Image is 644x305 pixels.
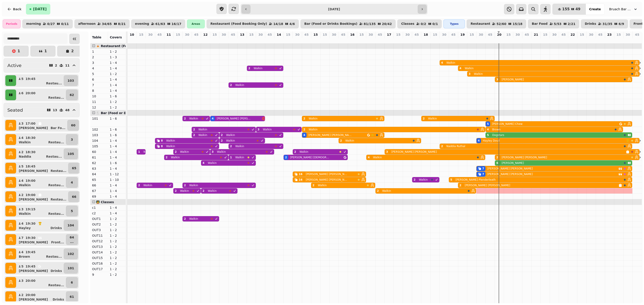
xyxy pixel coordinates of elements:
[17,90,65,100] button: 620:00Restau...
[470,38,474,42] p: 3
[441,61,443,65] div: 4
[148,38,152,42] p: 0
[67,120,79,131] button: 60
[221,133,223,137] div: 2
[626,32,630,37] p: 30
[369,32,373,37] p: 30
[13,8,21,11] span: Back
[513,22,522,25] p: 15 / 18
[74,19,129,28] button: afternoon34/658/21
[254,67,263,70] p: Walkin
[143,150,145,154] p: Walkin
[332,32,336,37] p: 30
[534,38,538,42] p: 0
[428,117,437,120] p: Walkin
[478,139,480,142] div: 4
[207,19,299,28] button: Restaurant (Food Booking Only)14/184/6
[286,32,290,37] p: 15
[217,150,226,154] p: Walkin
[496,78,498,81] div: 3
[161,139,163,142] div: 8
[235,144,244,148] p: Walkin
[46,154,62,159] p: Restau ...
[295,38,299,42] p: 16
[17,177,65,188] button: 419:00WalkinRestau...
[222,32,226,37] p: 30
[608,38,611,42] p: 0
[25,150,36,154] p: 18:30
[78,22,96,26] p: afternoon
[184,117,186,120] div: 2
[482,167,484,170] div: 7
[226,133,235,137] p: Walkin
[554,22,561,25] p: 5 / 53
[446,61,455,65] p: Walkin
[515,32,520,37] p: 30
[240,32,244,37] p: 13
[414,178,415,182] div: 2
[273,22,283,25] p: 14 / 18
[195,38,198,42] p: 0
[479,38,483,42] p: 11
[294,150,296,154] div: 2
[286,38,290,42] p: 0
[635,32,639,37] p: 45
[382,22,392,25] p: 20 / 42
[167,38,171,42] p: 0
[571,38,574,42] p: 0
[167,32,171,37] p: 11
[314,38,318,42] p: 2
[492,128,501,131] p: Brown
[488,32,492,37] p: 45
[166,139,175,142] p: Walkin
[139,32,143,37] p: 15
[249,32,253,37] p: 15
[295,32,299,37] p: 30
[562,7,570,11] span: 155
[386,150,388,154] div: 3
[166,156,167,159] div: 2
[44,49,47,53] p: 1
[304,22,357,26] p: Bar (Food or Drinks Bookings)
[571,32,575,37] p: 22
[65,109,70,112] p: 48
[487,172,533,176] p: [PERSON_NAME] [PERSON_NAME]
[309,128,318,131] p: Walkin
[575,7,580,11] span: 49
[391,150,437,154] p: [PERSON_NAME] [PERSON_NAME]
[301,19,396,28] button: Bar (Food or Drinks Bookings)81/13520/42
[19,140,31,144] p: Walkin
[479,32,483,37] p: 30
[460,67,461,70] div: 4
[7,107,23,113] h2: Seated
[487,133,489,137] div: 5
[423,117,425,120] div: 2
[580,38,584,42] p: 0
[259,38,262,42] p: 0
[48,95,64,100] p: Restau ...
[4,46,29,56] button: 1
[607,32,612,37] p: 23
[299,178,303,182] div: 16
[496,22,506,25] p: 52 / 60
[589,32,593,37] p: 30
[213,38,216,42] p: 0
[364,22,376,25] p: 81 / 135
[496,156,498,159] div: 2
[17,75,63,86] button: 519:45Restau...
[405,32,409,37] p: 30
[158,38,161,42] p: 0
[70,93,74,97] p: 62
[17,120,66,131] button: 317:00[PERSON_NAME]Bar Fo...
[21,121,24,126] p: 3
[525,38,529,42] p: 0
[323,32,327,37] p: 15
[19,169,48,173] p: [PERSON_NAME]
[212,150,214,154] div: 3
[21,91,24,95] p: 6
[268,38,271,42] p: 0
[194,32,198,37] p: 45
[424,32,428,37] p: 18
[303,128,305,131] div: 2
[314,32,318,37] p: 15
